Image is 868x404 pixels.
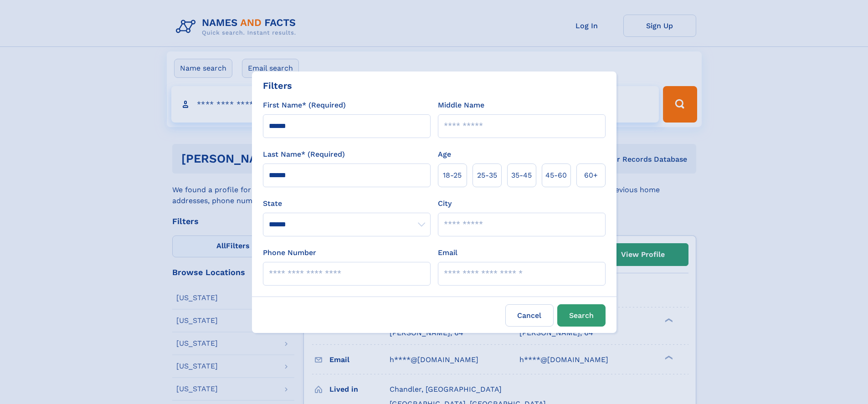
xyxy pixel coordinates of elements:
[263,198,431,209] label: State
[443,170,462,181] span: 18‑25
[263,79,292,92] div: Filters
[438,149,451,160] label: Age
[505,304,554,327] label: Cancel
[584,170,598,181] span: 60+
[263,100,346,111] label: First Name* (Required)
[557,304,606,327] button: Search
[438,247,457,258] label: Email
[477,170,497,181] span: 25‑35
[545,170,567,181] span: 45‑60
[263,247,316,258] label: Phone Number
[438,198,452,209] label: City
[263,149,345,160] label: Last Name* (Required)
[511,170,532,181] span: 35‑45
[438,100,484,111] label: Middle Name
